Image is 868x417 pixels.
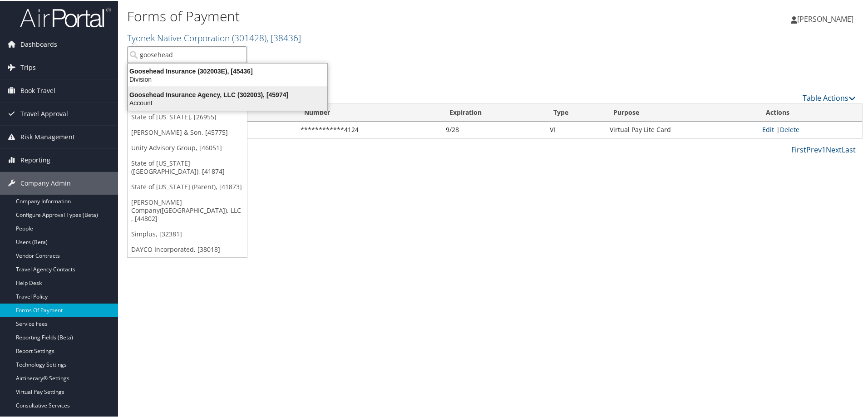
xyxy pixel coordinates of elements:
a: 1 [822,144,826,154]
span: ( 301428 ) [232,31,266,43]
a: [PERSON_NAME] & Son, [45775] [128,124,247,139]
a: Delete [780,124,799,133]
td: | [758,121,862,137]
span: Company Admin [20,171,71,194]
div: Goosehead Insurance (302003E), [45436] [123,66,333,74]
td: Virtual Pay Lite Card [605,121,758,137]
a: Edit [762,124,774,133]
span: Reporting [20,148,50,171]
th: Purpose: activate to sort column ascending [605,103,758,121]
a: State of [US_STATE] (Parent), [41873] [128,178,247,194]
a: Prev [806,144,822,154]
a: [PERSON_NAME] [791,5,863,32]
span: , [ 38436 ] [266,31,301,43]
div: Account [123,98,333,106]
span: Travel Approval [20,102,68,124]
span: Book Travel [20,78,55,101]
td: VI [545,121,605,137]
th: Type [545,103,605,121]
span: Risk Management [20,125,75,147]
div: Division [123,74,333,83]
a: Tyonek Native Corporation [127,31,301,43]
td: 9/28 [441,121,545,137]
a: [PERSON_NAME] Company([GEOGRAPHIC_DATA]), LLC , [44802] [128,194,247,226]
th: Actions [758,103,862,121]
th: Expiration: activate to sort column ascending [441,103,545,121]
a: Table Actions [803,92,856,102]
a: DAYCO Incorporated, [38018] [128,241,247,256]
a: Next [826,144,842,154]
img: airportal-logo.png [20,6,111,27]
th: Number [296,103,441,121]
span: Trips [20,55,36,78]
a: State of [US_STATE], [26955] [128,108,247,124]
h1: Forms of Payment [127,6,617,25]
a: Simplus, [32381] [128,226,247,241]
div: Goosehead Insurance Agency, LLC (302003), [45974] [123,90,333,98]
a: State of [US_STATE] ([GEOGRAPHIC_DATA]), [41874] [128,155,247,178]
span: [PERSON_NAME] [797,13,853,23]
span: Dashboards [20,32,57,55]
a: Last [842,144,856,154]
a: Unity Advisory Group, [46051] [128,139,247,155]
a: First [791,144,806,154]
input: Search Accounts [128,45,247,62]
